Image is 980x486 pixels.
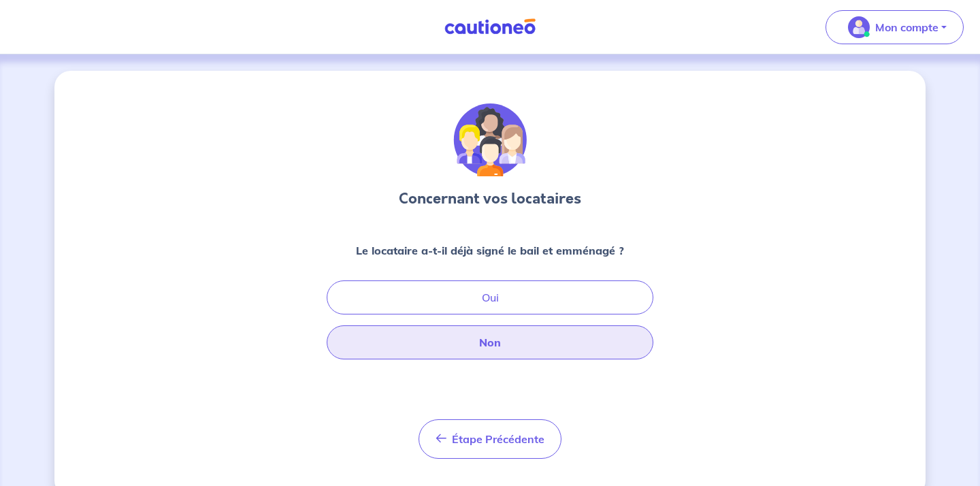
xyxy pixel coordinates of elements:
[419,419,561,459] button: Étape Précédente
[452,432,544,446] span: Étape Précédente
[399,188,581,210] h3: Concernant vos locataires
[439,18,541,35] img: Cautioneo
[826,10,964,44] button: illu_account_valid_menu.svgMon compte
[327,325,653,359] button: Non
[356,244,624,257] strong: Le locataire a-t-il déjà signé le bail et emménagé ?
[875,19,938,35] p: Mon compte
[848,16,870,38] img: illu_account_valid_menu.svg
[327,280,653,314] button: Oui
[453,103,527,177] img: illu_tenants.svg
